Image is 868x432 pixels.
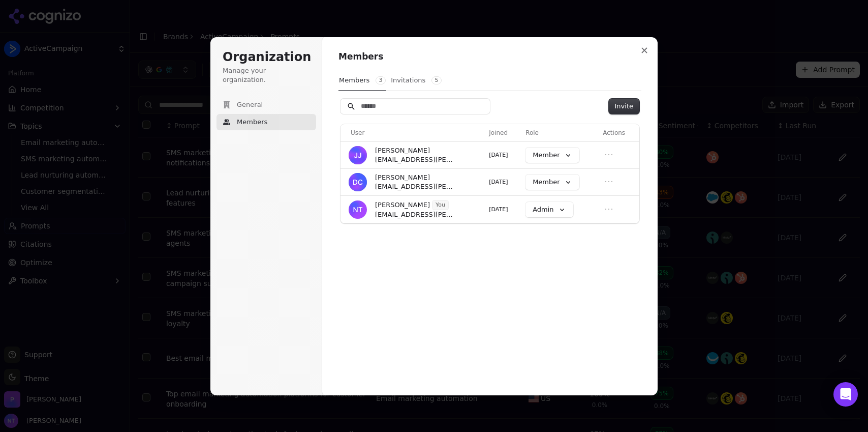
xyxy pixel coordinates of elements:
[338,51,641,63] h1: Members
[521,124,599,141] th: Role
[390,71,442,90] button: Invitations
[525,175,579,190] button: Member
[599,124,639,141] th: Actions
[376,76,386,84] span: 3
[349,146,367,164] img: Jen Jones
[375,173,430,182] span: [PERSON_NAME]
[432,200,448,210] span: You
[216,114,316,130] button: Members
[525,148,579,163] button: Member
[609,99,639,114] button: Invite
[216,97,316,113] button: General
[375,155,455,164] span: [EMAIL_ADDRESS][PERSON_NAME][DOMAIN_NAME]
[237,100,263,109] span: General
[340,124,485,141] th: User
[603,149,615,161] button: Open menu
[223,49,310,66] h1: Organization
[375,200,430,210] span: [PERSON_NAME]
[237,118,267,127] span: Members
[489,206,508,213] span: [DATE]
[223,66,310,84] p: Manage your organization.
[635,41,654,60] button: Close modal
[833,382,858,407] div: Open Intercom Messenger
[338,71,386,91] button: Members
[349,173,367,191] img: Dan Cole
[375,182,455,191] span: [EMAIL_ADDRESS][PERSON_NAME][DOMAIN_NAME]
[375,210,455,219] span: [EMAIL_ADDRESS][PERSON_NAME][DOMAIN_NAME]
[489,179,508,185] span: [DATE]
[603,176,615,188] button: Open menu
[431,76,442,84] span: 5
[349,200,367,219] img: Nate Tower
[489,152,508,158] span: [DATE]
[485,124,521,141] th: Joined
[525,202,573,217] button: Admin
[603,203,615,215] button: Open menu
[375,146,430,155] span: [PERSON_NAME]
[340,99,490,114] input: Search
